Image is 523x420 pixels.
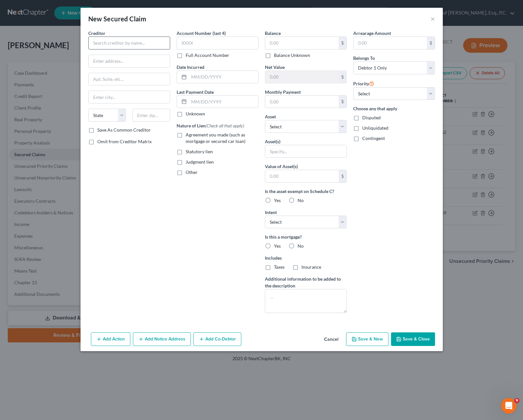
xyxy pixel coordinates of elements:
input: 0.00 [265,96,339,108]
label: Account Number (last 4) [177,30,226,37]
input: Search creditor by name... [88,37,170,49]
b: A few hours [16,43,46,48]
span: Contingent [362,135,385,141]
input: Enter zip... [132,109,170,122]
p: The team can also help [31,8,81,15]
div: In the meantime, these articles might help: [10,57,101,70]
input: MM/DD/YYYY [189,71,258,83]
button: Add Action [91,332,130,346]
label: Priority [353,80,374,87]
div: Operator says… [5,53,124,74]
input: Apt, Suite, etc... [89,73,170,85]
input: MM/DD/YYYY [189,96,258,108]
span: Statutory lien [186,149,213,154]
input: 0.00 [354,37,427,49]
span: Disputed [362,115,381,120]
span: Asset [265,114,276,119]
label: Arrearage Amount [353,30,391,37]
input: 0.00 [265,37,339,49]
div: joined the conversation [28,149,110,155]
div: Hi [PERSON_NAME]! I'll reach out to Xactus to get your account reactivated with them. I'll let yo... [5,162,106,195]
span: 9 [514,398,519,403]
label: Balance Unknown [274,52,310,59]
div: Lindsey says… [5,162,124,196]
input: Specify... [265,145,346,157]
img: Profile image for Operator [18,4,29,14]
input: 0.00 [265,170,339,182]
a: More in the Help Center [20,126,124,142]
label: Is the asset exempt on Schedule C? [265,188,347,195]
label: Net Value [265,64,285,70]
img: Profile image for Lindsey [19,148,26,155]
label: Save As Common Creditor [97,127,151,133]
button: Emoji picker [20,212,26,217]
label: Date Incurred [177,64,204,70]
div: $ [427,37,435,49]
span: Agreement you made (such as mortgage or secured car loan) [186,132,245,144]
label: Is this a mortgage? [265,233,347,240]
span: Judgment lien [186,159,214,165]
textarea: Message… [5,198,124,209]
span: More in the Help Center [45,131,106,137]
button: Gif picker [31,212,36,217]
span: Other [186,169,198,175]
button: Upload attachment [10,212,15,217]
label: Monthly Payment [265,89,301,95]
b: [PERSON_NAME] [28,149,64,154]
label: Value of Asset(s) [265,163,298,170]
button: Cancel [319,333,343,346]
img: Profile image for Operator [5,129,16,139]
label: Unknown [186,111,205,117]
input: 0.00 [265,71,339,83]
div: $ [339,96,346,108]
label: Balance [265,30,281,37]
div: Close [114,3,125,14]
button: Add Notice Address [133,332,191,346]
div: You’ll get replies here and in your email:✉️[EMAIL_ADDRESS][DOMAIN_NAME]Our usual reply time🕒A fe... [5,4,106,53]
div: Our usual reply time 🕒 [10,36,101,48]
div: $ [339,170,346,182]
strong: Freeze on Credit Report [27,81,87,86]
div: Hi [PERSON_NAME]! I'll reach out to Xactus to get your account reactivated with them. I'll let yo... [10,166,101,191]
span: (Check all that apply) [205,123,244,128]
div: Freeze on Credit Report [20,75,124,92]
span: Unliquidated [362,125,388,131]
div: All Cases View [20,109,124,126]
div: Hi [PERSON_NAME]! Xactus just got back to us. Can you try pulling that credit report again? [5,196,106,223]
div: In the meantime, these articles might help: [5,53,106,74]
span: No [298,198,304,203]
span: No [298,243,304,249]
button: Save & Close [391,332,435,346]
button: Home [101,3,114,15]
input: Enter city... [89,91,170,103]
label: Includes [265,254,347,261]
iframe: Intercom live chat [501,398,517,414]
button: × [430,15,435,23]
span: Insurance [301,264,321,270]
button: Add Co-Debtor [193,332,241,346]
div: $ [339,71,346,83]
div: New Secured Claim [88,14,147,23]
span: Taxes [274,264,285,270]
span: Yes [274,198,281,203]
div: Lindsey says… [5,147,124,162]
span: Omit from Creditor Matrix [97,139,152,144]
button: go back [4,3,16,15]
input: Enter address... [89,55,170,67]
div: $ [339,37,346,49]
button: Send a message… [111,209,121,220]
span: Yes [274,243,281,249]
div: Operator says… [5,74,124,147]
b: [EMAIL_ADDRESS][DOMAIN_NAME] [10,20,62,32]
label: Asset(s) [265,138,280,145]
div: You’ll get replies here and in your email: ✉️ [10,7,101,33]
div: Operator says… [5,4,124,53]
div: Import and Export Claims [20,92,124,109]
strong: All Cases View [27,115,63,120]
label: Choose any that apply [353,105,435,112]
span: Belongs To [353,55,375,61]
label: Last Payment Date [177,89,214,95]
label: Nature of Lien [177,122,244,129]
button: Start recording [41,212,46,217]
strong: Import and Export Claims [27,98,92,103]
